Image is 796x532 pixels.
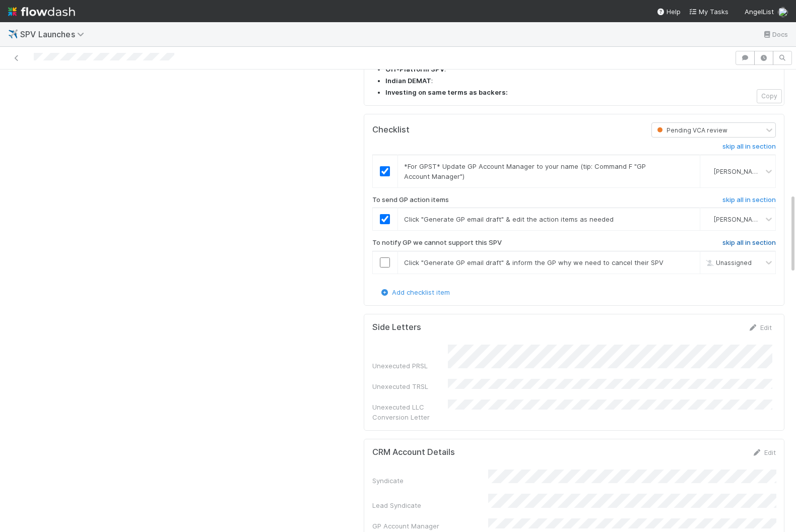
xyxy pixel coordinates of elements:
span: *For GPST* Update GP Account Manager to your name (tip: Command F "GP Account Manager") [404,162,646,180]
span: Pending VCA review [655,126,727,134]
strong: Indian DEMAT [385,77,431,85]
span: AngelList [745,8,774,16]
img: logo-inverted-e16ddd16eac7371096b0.svg [8,3,75,20]
img: avatar_eed832e9-978b-43e4-b51e-96e46fa5184b.png [704,215,712,223]
li: : [385,76,776,86]
span: [PERSON_NAME] [714,216,763,223]
img: avatar_eed832e9-978b-43e4-b51e-96e46fa5184b.png [778,7,788,17]
div: Unexecuted LLC Conversion Letter [372,402,448,422]
button: Copy [757,89,782,103]
img: avatar_eed832e9-978b-43e4-b51e-96e46fa5184b.png [704,167,712,175]
div: GP Account Manager [372,521,488,531]
h6: To notify GP we cannot support this SPV [372,239,502,247]
strong: Investing on same terms as backers: [385,88,508,96]
h6: skip all in section [722,196,776,204]
a: My Tasks [689,7,728,17]
a: skip all in section [722,196,776,208]
span: Click "Generate GP email draft" & inform the GP why we need to cancel their SPV [404,258,664,267]
span: [PERSON_NAME] [714,167,763,175]
li: : [385,64,776,75]
a: skip all in section [722,143,776,155]
a: Docs [762,28,788,40]
h5: CRM Account Details [372,447,455,457]
div: Unexecuted TRSL [372,381,448,391]
div: Lead Syndicate [372,500,488,510]
h6: skip all in section [722,143,776,151]
span: My Tasks [689,8,728,16]
span: ✈️ [8,30,18,38]
span: Click "Generate GP email draft" & edit the action items as needed [404,215,614,223]
a: Add checklist item [380,288,450,296]
a: Edit [748,323,772,331]
span: Unassigned [704,259,752,267]
div: Unexecuted PRSL [372,361,448,371]
a: Edit [752,448,776,456]
h6: skip all in section [722,239,776,247]
h6: To send GP action items [372,196,449,204]
strong: Off-Platform SPV [385,65,444,73]
span: SPV Launches [20,29,89,39]
a: skip all in section [722,239,776,251]
div: Help [656,7,681,17]
h5: Side Letters [372,322,421,332]
div: Syndicate [372,476,488,486]
h5: Checklist [372,125,410,135]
